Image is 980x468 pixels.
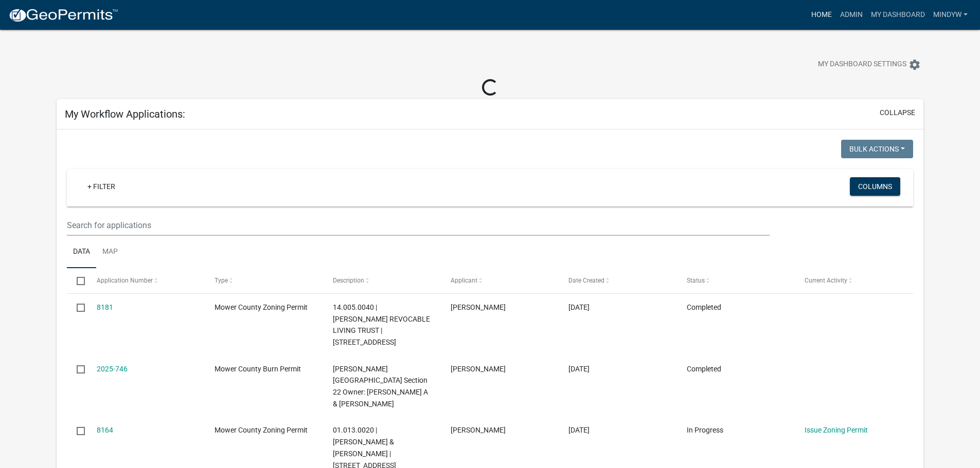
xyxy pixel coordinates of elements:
[841,140,913,158] button: Bulk Actions
[568,303,590,311] span: 09/02/2025
[836,5,867,25] a: Admin
[67,236,96,269] a: Data
[215,277,228,284] span: Type
[451,426,506,434] span: Mindy Williamson
[805,426,868,434] a: Issue Zoning Permit
[810,54,929,74] button: My Dashboard Settingssettings
[451,277,477,284] span: Applicant
[880,107,915,118] button: collapse
[818,59,906,71] span: My Dashboard Settings
[323,268,440,293] datatable-header-cell: Description
[97,365,128,373] a: 2025-746
[677,268,795,293] datatable-header-cell: Status
[97,426,113,434] a: 8164
[805,277,847,284] span: Current Activity
[451,365,506,373] span: Mindy Williamson
[441,268,559,293] datatable-header-cell: Applicant
[205,268,323,293] datatable-header-cell: Type
[96,236,124,269] a: Map
[929,5,972,25] a: mindyw
[908,59,921,71] i: settings
[867,5,929,25] a: My Dashboard
[795,268,913,293] datatable-header-cell: Current Activity
[687,426,723,434] span: In Progress
[215,365,301,373] span: Mower County Burn Permit
[451,303,506,311] span: Mindy Williamson
[333,365,428,408] span: WINDOM TOWNSHIP Section 22 Owner: MCMASTERS SCOTT A & TAMARA R
[65,108,185,120] h5: My Workflow Applications:
[568,277,604,284] span: Date Created
[807,5,836,25] a: Home
[215,426,308,434] span: Mower County Zoning Permit
[687,365,721,373] span: Completed
[97,303,113,311] a: 8181
[79,177,123,196] a: + Filter
[67,215,769,236] input: Search for applications
[687,303,721,311] span: Completed
[850,177,900,196] button: Columns
[568,365,590,373] span: 08/29/2025
[333,303,430,346] span: 14.005.0040 | BRIAN J MEYERHOFER REVOCABLE LIVING TRUST | 32325 730TH AVE
[559,268,676,293] datatable-header-cell: Date Created
[97,277,153,284] span: Application Number
[687,277,705,284] span: Status
[215,303,308,311] span: Mower County Zoning Permit
[87,268,205,293] datatable-header-cell: Application Number
[333,277,364,284] span: Description
[568,426,590,434] span: 07/23/2025
[67,268,86,293] datatable-header-cell: Select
